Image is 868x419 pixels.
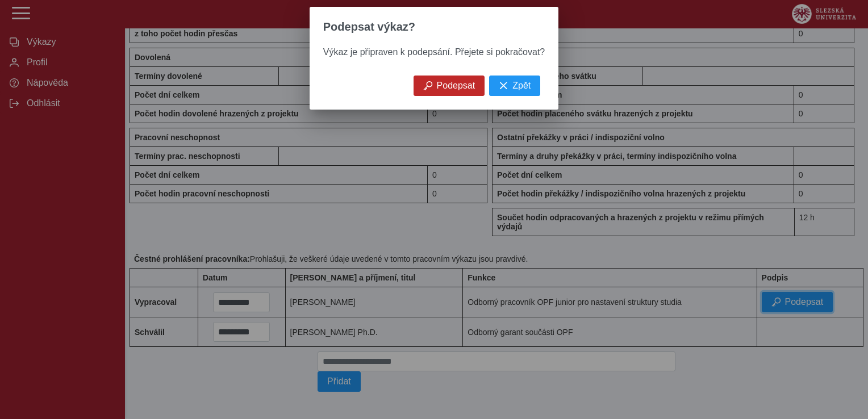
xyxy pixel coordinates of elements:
span: Zpět [512,81,531,91]
span: Výkaz je připraven k podepsání. Přejete si pokračovat? [323,47,545,57]
button: Zpět [489,76,540,96]
button: Podepsat [414,76,485,96]
span: Podepsat výkaz? [323,20,415,33]
span: Podepsat [437,81,475,91]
